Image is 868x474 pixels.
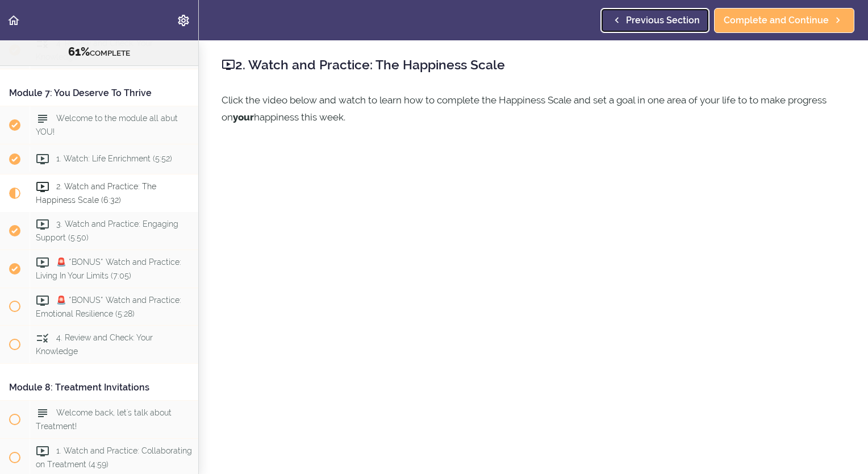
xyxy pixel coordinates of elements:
span: 4. Review and Check: Your Knowledge [36,334,153,356]
a: Complete and Continue [714,8,854,33]
span: Previous Section [626,14,700,27]
h2: 2. Watch and Practice: The Happiness Scale [222,55,845,74]
span: Welcome back, let's talk about Treatment! [36,409,172,431]
span: 1. Watch and Practice: Collaborating on Treatment (4:59) [36,447,192,469]
span: 🚨 *BONUS* Watch and Practice: Living In Your Limits (7:05) [36,257,181,280]
span: Click the video below and watch to learn how to complete the Happiness Scale and set a goal in on... [222,94,827,123]
a: Previous Section [600,8,710,33]
strong: your [233,111,254,123]
span: Complete and Continue [724,14,829,27]
span: happiness this week. [254,111,345,123]
svg: Back to course curriculum [7,14,20,27]
div: COMPLETE [14,45,184,60]
svg: Settings Menu [177,14,190,27]
span: 2. Watch and Practice: The Happiness Scale (6:32) [36,182,156,204]
span: Welcome to the module all abut YOU! [36,114,178,136]
span: 1. Watch: Life Enrichment (5:52) [56,154,172,163]
span: 3. Watch and Practice: Engaging Support (5:50) [36,219,178,242]
span: 61% [68,45,90,59]
span: 🚨 *BONUS* Watch and Practice: Emotional Resilience (5:28) [36,296,181,318]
